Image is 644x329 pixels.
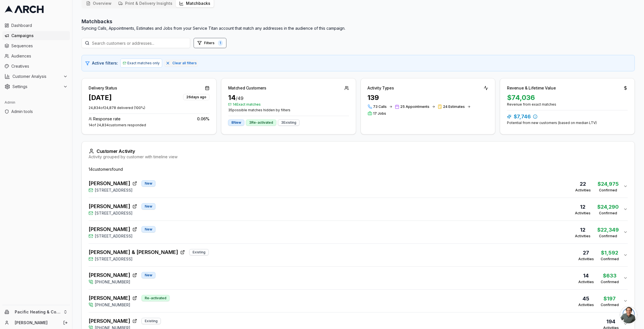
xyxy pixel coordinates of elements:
span: Active filters: [92,60,118,66]
span: [PERSON_NAME] [89,225,130,233]
span: Audiences [11,53,68,59]
span: 1 [218,40,223,46]
a: Admin tools [2,107,70,116]
button: [PERSON_NAME]New[STREET_ADDRESS]12Activities$24,290Confirmed [89,198,628,221]
span: Creatives [11,63,68,69]
span: [STREET_ADDRESS] [95,233,132,239]
div: Customer Activity [89,148,628,154]
span: 35 possible matches hidden by filters [228,108,349,112]
div: $197 [601,295,619,303]
div: 45 [578,295,594,303]
div: 27 [578,249,594,257]
p: Syncing Calls, Appointments, Estimates and Jobs from your Service Titan account that match any ad... [82,25,345,31]
div: 26 days ago [183,94,209,100]
button: Customer Analysis [2,72,70,81]
span: [PHONE_NUMBER] [95,279,130,285]
span: [PHONE_NUMBER] [95,302,130,308]
div: $24,290 [597,203,619,211]
span: [STREET_ADDRESS] [95,187,132,193]
span: [PERSON_NAME] [89,271,130,279]
div: New [142,180,155,187]
span: Customer Analysis [12,74,61,79]
div: Activities [575,188,591,193]
a: Audiences [2,52,70,61]
div: 3 Existing [278,119,299,126]
div: 8 New [228,119,244,126]
div: Re-activated [142,295,170,301]
a: Sequences [2,41,70,50]
div: 3 Re-activated [246,119,276,126]
div: Confirmed [601,303,619,307]
div: Activity grouped by customer with timeline view [89,154,628,160]
button: [PERSON_NAME]New[PHONE_NUMBER]14Activities$633Confirmed [89,267,628,289]
button: [PERSON_NAME]Re-activated[PHONE_NUMBER]45Activities$197Confirmed [89,290,628,312]
button: Pacific Heating & Cooling [2,307,70,317]
span: Clear all filters [172,61,197,65]
button: [PERSON_NAME]New[STREET_ADDRESS]22Activities$24,975Confirmed [89,175,628,198]
div: 12 [575,226,590,234]
span: 25 Appointments [401,104,430,109]
input: Search customers or addresses... [82,38,190,48]
div: [DATE] [89,93,112,102]
div: New [142,272,155,278]
span: Campaigns [11,33,68,39]
span: 14 Exact matches [228,102,349,107]
a: Campaigns [2,31,70,40]
div: Existing [189,249,209,255]
span: Exact matches only [127,61,160,65]
div: New [142,203,155,210]
span: 24 Estimates [443,104,465,109]
div: Confirmed [601,280,619,284]
div: Activities [578,280,594,284]
span: 0.06 % [197,116,209,122]
span: Sequences [11,43,68,49]
span: Settings [12,84,61,89]
div: Activities [578,257,594,261]
div: Confirmed [597,234,619,238]
div: 194 [603,318,619,326]
div: 14 customer s found [89,166,628,172]
span: [PERSON_NAME] [89,317,130,325]
div: Delivery Status [89,85,117,91]
span: [PERSON_NAME] [89,202,130,210]
div: Revenue from exact matches [507,102,628,107]
button: 26days ago [183,93,209,100]
div: 14 [578,272,594,280]
div: Confirmed [601,257,619,261]
span: Response rate [93,116,121,122]
div: $633 [601,272,619,280]
button: Log out [61,319,69,327]
button: Settings [2,82,70,91]
span: [PERSON_NAME] [89,294,130,302]
div: 14 of 24,834 customers responded [89,123,209,127]
span: [STREET_ADDRESS] [95,210,132,216]
div: $74,036 [507,93,628,102]
div: New [142,226,155,232]
span: [PERSON_NAME] [89,180,130,187]
span: [PERSON_NAME] & [PERSON_NAME] [89,248,178,256]
a: Dashboard [2,21,70,30]
div: Open chat [620,306,637,323]
div: Admin [2,98,70,107]
div: Activities [575,234,590,238]
span: Pacific Heating & Cooling [15,309,61,315]
h2: Matchbacks [82,18,345,25]
span: / 49 [236,95,243,101]
div: Matched Customers [228,85,266,91]
div: 12 [575,203,590,211]
div: $24,975 [598,180,619,188]
button: Clear all filters [164,60,198,67]
div: Potential from new customers (based on median LTV) [507,121,628,125]
div: Confirmed [597,211,619,215]
div: $1,592 [601,249,619,257]
div: 139 [368,93,489,102]
div: Revenue & Lifetime Value [507,85,556,91]
span: 17 Jobs [373,111,386,116]
span: [STREET_ADDRESS] [95,256,132,262]
a: [PERSON_NAME] [15,320,57,326]
div: 14 [228,93,349,102]
button: [PERSON_NAME]New[STREET_ADDRESS]12Activities$22,349Confirmed [89,221,628,243]
div: Confirmed [598,188,619,193]
span: 73 Calls [373,104,387,109]
p: 24,834 of 24,878 delivered ( 100 %) [89,106,209,110]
